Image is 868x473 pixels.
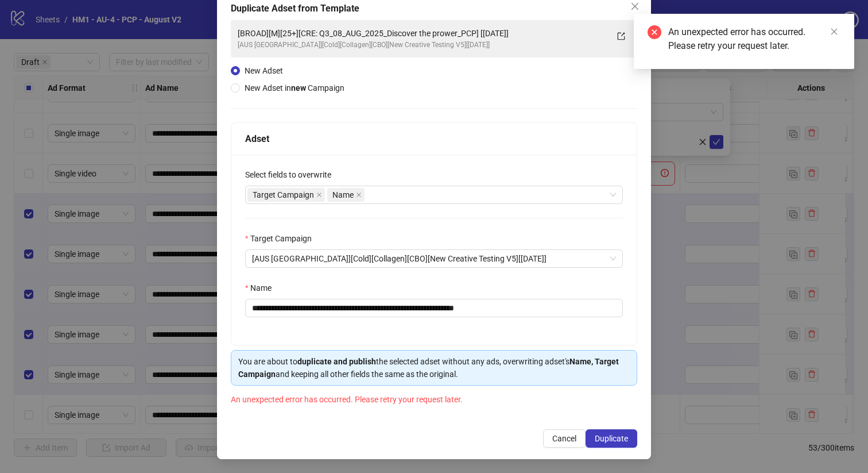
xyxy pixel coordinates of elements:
span: An unexpected error has occurred. Please retry your request later. [231,395,463,404]
div: [BROAD][M][25+][CRE: Q3_08_AUG_2025_Discover the prower_PCP] [[DATE]] [238,27,607,40]
strong: Name, Target Campaign [238,357,619,379]
label: Select fields to overwrite [245,168,339,181]
span: close [630,2,640,11]
span: close [356,192,362,198]
span: Name [332,189,354,201]
div: An unexpected error has occurred. Please retry your request later. [668,25,840,53]
span: export [617,32,625,40]
span: close-circle [648,25,661,39]
label: Name [245,282,279,294]
div: Duplicate Adset from Template [231,2,637,16]
label: Target Campaign [245,232,319,245]
span: close [316,192,322,198]
div: [AUS [GEOGRAPHIC_DATA]][Cold][Collagen][CBO][New Creative Testing V5][[DATE]] [238,40,607,51]
span: New Adset in Campaign [245,83,344,93]
span: Name [327,188,365,202]
strong: new [291,83,306,93]
button: Duplicate [586,429,637,448]
strong: duplicate and publish [297,357,376,366]
div: Adset [245,132,623,146]
span: Duplicate [595,434,628,443]
span: Cancel [552,434,576,443]
span: Target Campaign [247,188,325,202]
span: close [830,28,838,36]
span: [AUS NZ][Cold][Collagen][CBO][New Creative Testing V5][13 August 2025] [252,250,616,267]
a: Close [828,25,840,38]
button: Cancel [543,429,586,448]
span: Target Campaign [253,189,314,201]
div: You are about to the selected adset without any ads, overwriting adset's and keeping all other fi... [238,355,630,380]
span: New Adset [245,66,283,75]
input: Name [245,299,623,317]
